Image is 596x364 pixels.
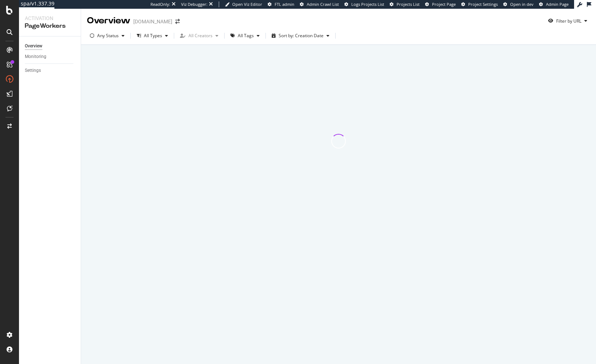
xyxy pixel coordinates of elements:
span: Project Page [432,1,456,7]
div: All Tags [238,34,254,38]
div: Any Status [97,34,119,38]
button: Filter by URL [545,15,590,27]
a: Open Viz Editor [225,1,262,7]
a: Admin Crawl List [300,1,339,7]
button: All Creators [177,30,221,42]
a: Project Settings [461,1,498,7]
div: All Types [144,34,162,38]
div: Monitoring [25,53,46,61]
div: Activation [25,15,75,22]
div: Settings [25,67,41,74]
button: All Types [134,30,171,42]
span: Open Viz Editor [232,1,262,7]
button: Any Status [87,30,127,42]
div: All Creators [188,34,213,38]
a: Settings [25,67,76,74]
div: Overview [87,15,130,27]
div: arrow-right-arrow-left [175,19,180,24]
div: PageWorkers [25,22,75,30]
span: Admin Crawl List [307,1,339,7]
button: All Tags [228,30,263,42]
div: Sort by: Creation Date [279,34,324,38]
div: Overview [25,42,42,50]
a: Project Page [425,1,456,7]
span: Open in dev [510,1,534,7]
a: Monitoring [25,53,76,61]
div: Filter by URL [556,18,581,24]
span: Admin Page [546,1,569,7]
span: Projects List [397,1,420,7]
a: FTL admin [268,1,294,7]
a: Logs Projects List [344,1,384,7]
a: Projects List [390,1,420,7]
span: Logs Projects List [351,1,384,7]
div: Viz Debugger: [181,1,207,7]
a: Overview [25,42,76,50]
div: [DOMAIN_NAME] [133,18,172,25]
span: FTL admin [275,1,294,7]
div: ReadOnly: [150,1,170,7]
span: Project Settings [468,1,498,7]
a: Admin Page [539,1,569,7]
a: Open in dev [503,1,534,7]
button: Sort by: Creation Date [269,30,332,42]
